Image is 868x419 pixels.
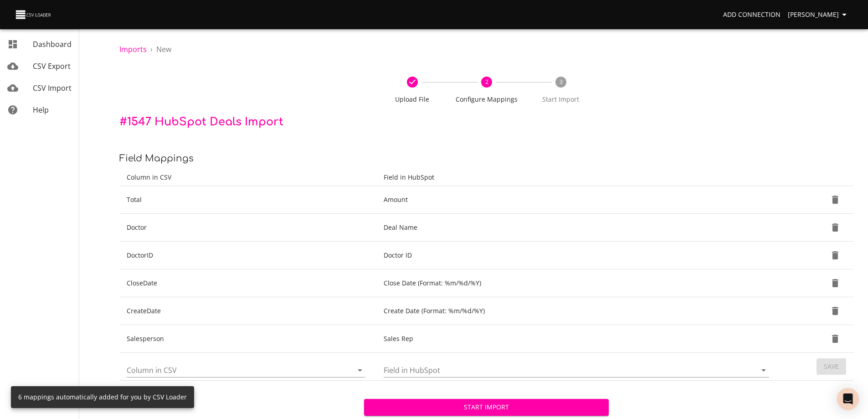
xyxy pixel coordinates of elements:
[33,83,72,93] span: CSV Import
[15,8,53,21] img: CSV Loader
[485,78,488,86] text: 2
[119,214,376,242] td: Doctor
[784,6,853,23] button: [PERSON_NAME]
[376,325,780,353] td: Sales Rep
[364,399,609,416] button: Start Import
[119,186,376,214] td: Total
[379,95,446,104] span: Upload File
[824,272,846,294] button: Delete
[156,44,171,55] p: New
[824,217,846,238] button: Delete
[119,153,194,164] span: Field Mappings
[119,269,376,297] td: CloseDate
[559,78,562,86] text: 3
[788,9,850,21] span: [PERSON_NAME]
[837,388,859,410] div: Open Intercom Messenger
[33,61,71,71] span: CSV Export
[354,364,366,377] button: Open
[376,297,780,325] td: Create Date (Format: %m/%d/%Y)
[376,242,780,269] td: Doctor ID
[119,169,376,186] th: Column in CSV
[376,214,780,242] td: Deal Name
[33,105,49,115] span: Help
[371,402,601,413] span: Start Import
[376,269,780,297] td: Close Date (Format: %m/%d/%Y)
[119,325,376,353] td: Salesperson
[33,39,72,49] span: Dashboard
[119,116,283,128] span: # 1547 HubSpot Deals Import
[376,186,780,214] td: Amount
[824,244,846,266] button: Delete
[527,95,594,104] span: Start Import
[453,95,520,104] span: Configure Mappings
[150,44,153,55] li: ›
[119,242,376,269] td: DoctorID
[376,169,780,186] th: Field in HubSpot
[18,389,187,405] div: 6 mappings automatically added for you by CSV Loader
[723,9,781,21] span: Add Connection
[824,189,846,211] button: Delete
[119,44,147,54] a: Imports
[824,328,846,350] button: Delete
[119,297,376,325] td: CreateDate
[719,6,784,23] a: Add Connection
[824,300,846,322] button: Delete
[757,364,770,377] button: Open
